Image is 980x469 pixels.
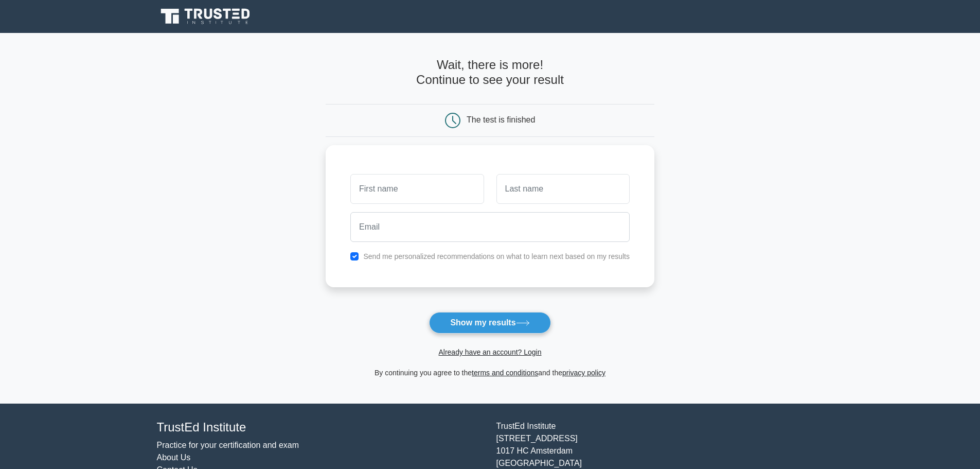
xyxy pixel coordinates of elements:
a: terms and conditions [472,369,538,377]
a: About Us [157,453,191,462]
a: Already have an account? Login [438,348,541,356]
div: By continuing you agree to the and the [319,367,661,379]
input: Email [350,212,630,242]
a: privacy policy [562,369,605,377]
h4: TrustEd Institute [157,420,484,435]
a: Practice for your certification and exam [157,441,299,449]
input: Last name [496,174,630,204]
div: The test is finished [467,115,535,124]
h4: Wait, there is more! Continue to see your result [326,58,654,88]
label: Send me personalized recommendations on what to learn next based on my results [363,252,630,260]
button: Show my results [429,312,550,334]
input: First name [350,174,484,204]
